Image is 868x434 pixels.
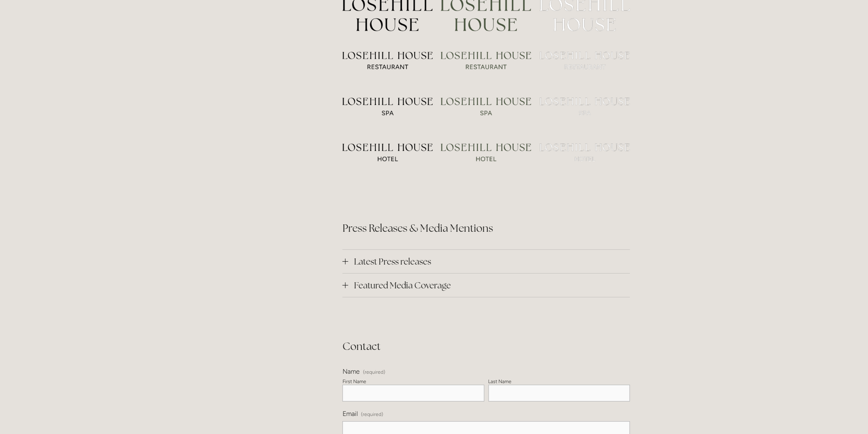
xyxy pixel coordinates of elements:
img: Losehill-House-SPA-Logo-BLACK.png [343,98,433,115]
span: Featured Media Coverage [348,280,630,291]
img: Losehill-House-SPA-Logo-RGB.png [441,98,531,115]
span: Email [343,410,358,418]
div: First Name [343,379,366,384]
span: Name [343,368,360,375]
img: Losehill-House-HOTEL-Logo-WHITE.png [540,144,630,161]
img: Losehill-House-HOTEL-Logo-RGB.png [441,144,531,161]
h2: Contact [343,339,630,354]
img: Losehill-House-RESTAURANT-Logo-RGB.png [441,52,531,69]
img: Losehill-House-HOTEL-Logo-BLACK.png [343,144,433,161]
h2: Press Releases & Media Mentions [343,221,630,235]
button: Featured Media Coverage [343,274,630,297]
span: Latest Press releases [348,256,630,267]
img: Losehill-House-SPA-Logo-WHITE.png [540,98,630,115]
span: (required) [363,370,385,375]
div: Last Name [489,379,512,384]
span: (required) [361,409,383,420]
button: Latest Press releases [343,250,630,273]
img: Losehill-House-RESTAURANT-Logo-WHITE.png [540,52,630,69]
img: Losehill-House-RESTAURANT-Logo-BLACK.png [343,52,433,69]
